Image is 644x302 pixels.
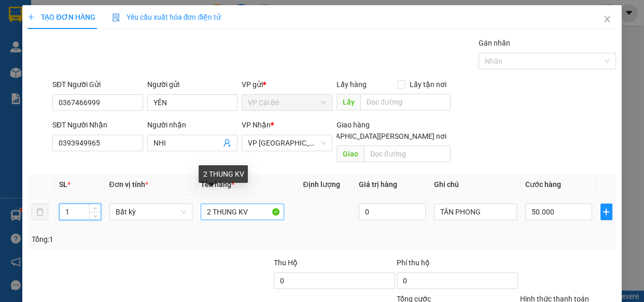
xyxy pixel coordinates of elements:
input: Ghi Chú [434,204,517,220]
span: Lấy hàng [337,80,367,89]
span: Lấy [337,94,360,110]
button: Close [593,5,622,34]
input: Dọc đường [360,94,451,110]
span: down [92,213,99,219]
span: Decrease Value [89,212,101,220]
span: Giao [337,146,364,162]
span: [GEOGRAPHIC_DATA][PERSON_NAME] nơi [305,131,451,142]
span: plus [27,13,35,21]
span: Increase Value [89,204,101,212]
div: SĐT Người Gửi [52,79,143,90]
div: SĐT Người Nhận [52,119,143,131]
span: VP Cái Bè [248,95,326,110]
span: Đơn vị tính [109,180,148,189]
span: TẠO ĐƠN HÀNG [27,13,95,21]
span: Giao hàng [337,121,370,129]
span: Bất kỳ [116,204,187,220]
div: Tổng: 1 [32,234,249,245]
span: Yêu cầu xuất hóa đơn điện tử [112,13,221,21]
button: delete [32,204,48,220]
span: user-add [223,139,231,147]
div: 2 THUNG KV [199,165,248,183]
th: Ghi chú [430,175,522,195]
span: Định lượng [303,180,340,189]
input: 0 [359,204,426,220]
label: Gán nhãn [479,39,510,47]
div: VP gửi [242,79,332,90]
div: Người nhận [147,119,238,131]
span: Cước hàng [525,180,561,189]
span: VP Sài Gòn [248,135,326,151]
span: close [603,15,611,23]
input: VD: Bàn, Ghế [201,204,284,220]
span: plus [601,208,612,216]
span: Thu Hộ [274,258,298,267]
span: Lấy tận nơi [405,79,451,90]
span: up [92,206,99,212]
div: Phí thu hộ [397,257,517,272]
span: VP Nhận [242,121,271,129]
img: icon [112,13,120,22]
span: SL [59,180,67,189]
span: Giá trị hàng [359,180,397,189]
button: plus [600,204,612,220]
div: Người gửi [147,79,238,90]
input: Dọc đường [364,146,451,162]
